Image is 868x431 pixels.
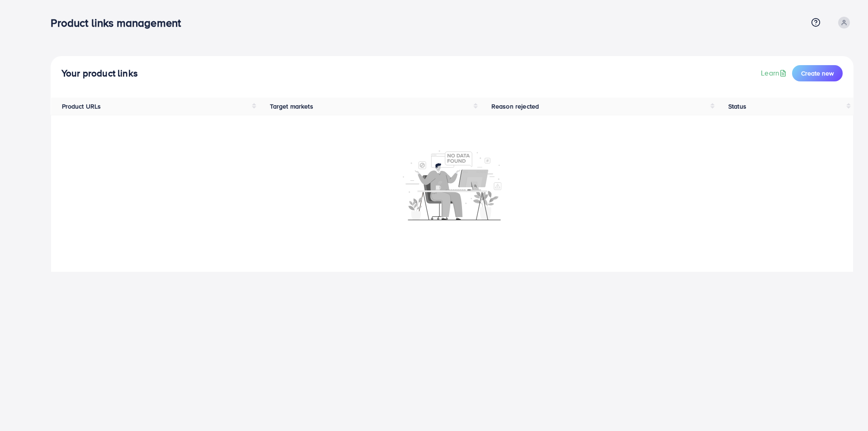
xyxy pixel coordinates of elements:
[792,65,843,81] button: Create new
[61,68,138,79] h4: Your product links
[62,102,101,111] span: Product URLs
[728,102,746,111] span: Status
[51,16,188,29] h3: Product links management
[403,149,501,220] img: No account
[491,102,539,111] span: Reason rejected
[270,102,313,111] span: Target markets
[801,69,834,78] span: Create new
[761,68,788,78] a: Learn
